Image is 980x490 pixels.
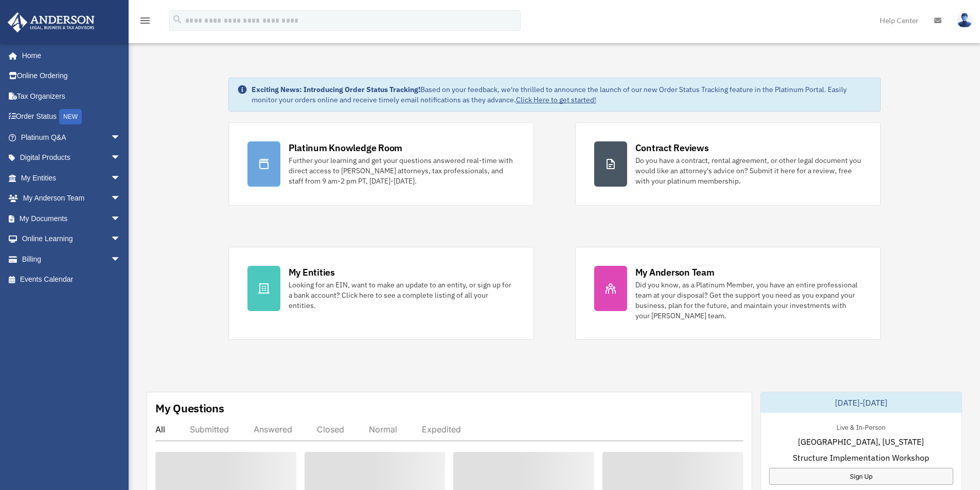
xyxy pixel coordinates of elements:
[798,435,924,448] span: [GEOGRAPHIC_DATA], [US_STATE]
[7,229,136,249] a: Online Learningarrow_drop_down
[139,14,151,27] i: menu
[635,155,862,186] div: Do you have a contract, rental agreement, or other legal document you would like an attorney's ad...
[252,84,872,105] div: Based on your feedback, we're thrilled to announce the launch of our new Order Status Tracking fe...
[289,155,515,186] div: Further your learning and get your questions answered real-time with direct access to [PERSON_NAM...
[254,424,292,434] div: Answered
[516,95,596,104] a: Click Here to get started!
[7,86,136,106] a: Tax Organizers
[317,424,344,434] div: Closed
[228,247,534,340] a: My Entities Looking for an EIN, want to make an update to an entity, or sign up for a bank accoun...
[761,392,961,413] div: [DATE]-[DATE]
[575,122,881,206] a: Contract Reviews Do you have a contract, rental agreement, or other legal document you would like...
[59,109,82,124] div: NEW
[252,85,420,94] strong: Exciting News: Introducing Order Status Tracking!
[7,45,131,66] a: Home
[111,208,131,229] span: arrow_drop_down
[369,424,397,434] div: Normal
[155,401,224,416] div: My Questions
[7,127,136,148] a: Platinum Q&Aarrow_drop_down
[769,468,953,485] a: Sign Up
[111,229,131,250] span: arrow_drop_down
[7,148,136,168] a: Digital Productsarrow_drop_down
[111,249,131,270] span: arrow_drop_down
[635,141,709,154] div: Contract Reviews
[111,188,131,209] span: arrow_drop_down
[155,424,165,434] div: All
[7,168,136,188] a: My Entitiesarrow_drop_down
[139,18,151,27] a: menu
[111,168,131,189] span: arrow_drop_down
[172,14,183,25] i: search
[228,122,534,206] a: Platinum Knowledge Room Further your learning and get your questions answered real-time with dire...
[635,266,715,279] div: My Anderson Team
[111,127,131,148] span: arrow_drop_down
[7,208,136,229] a: My Documentsarrow_drop_down
[7,249,136,269] a: Billingarrow_drop_down
[7,106,136,128] a: Order StatusNEW
[422,424,461,434] div: Expedited
[289,266,335,279] div: My Entities
[635,280,862,321] div: Did you know, as a Platinum Member, you have an entire professional team at your disposal? Get th...
[190,424,229,434] div: Submitted
[111,148,131,169] span: arrow_drop_down
[7,66,136,86] a: Online Ordering
[7,269,136,290] a: Events Calendar
[5,12,98,32] img: Anderson Advisors Platinum Portal
[828,421,894,432] div: Live & In-Person
[793,451,929,464] span: Structure Implementation Workshop
[7,188,136,209] a: My Anderson Teamarrow_drop_down
[957,13,972,28] img: User Pic
[289,141,403,154] div: Platinum Knowledge Room
[289,280,515,311] div: Looking for an EIN, want to make an update to an entity, or sign up for a bank account? Click her...
[575,247,881,340] a: My Anderson Team Did you know, as a Platinum Member, you have an entire professional team at your...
